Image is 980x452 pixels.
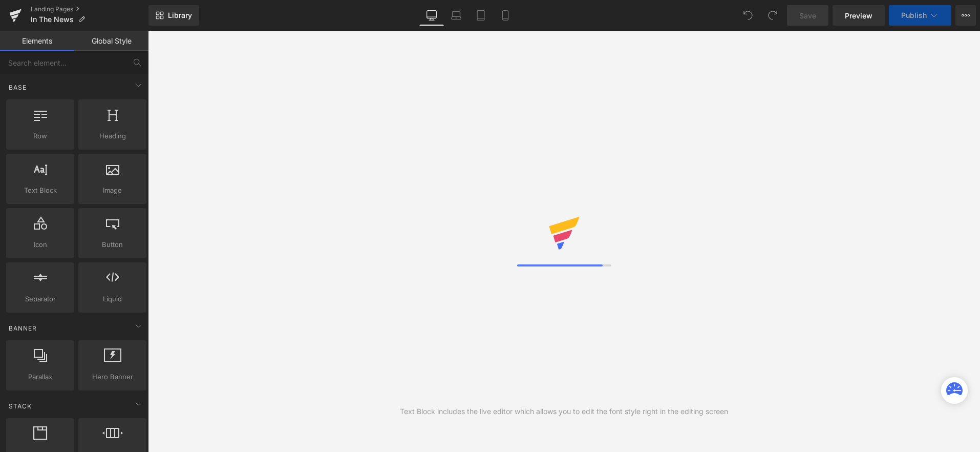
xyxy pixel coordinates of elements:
span: Save [799,10,816,21]
a: Landing Pages [31,5,148,13]
span: In The News [31,15,74,24]
a: Laptop [444,5,468,26]
div: Text Block includes the live editor which allows you to edit the font style right in the editing ... [400,406,728,417]
span: Hero Banner [81,372,143,382]
span: Banner [8,323,38,333]
span: Publish [901,11,927,19]
a: Mobile [493,5,518,26]
span: Image [81,185,143,196]
button: Undo [738,5,758,26]
span: Parallax [9,372,71,382]
a: Desktop [419,5,444,26]
a: New Library [148,5,199,26]
span: Stack [8,401,33,411]
span: Icon [9,239,71,250]
span: Row [9,131,71,141]
span: Liquid [81,294,143,304]
button: Publish [889,5,951,26]
a: Global Style [74,31,148,51]
span: Separator [9,294,71,304]
a: Preview [833,5,885,26]
span: Heading [81,131,143,141]
button: More [955,5,976,26]
span: Library [168,11,192,20]
a: Tablet [468,5,493,26]
span: Preview [845,10,872,21]
button: Redo [762,5,783,26]
span: Button [81,239,143,250]
span: Base [8,83,28,92]
span: Text Block [9,185,71,196]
